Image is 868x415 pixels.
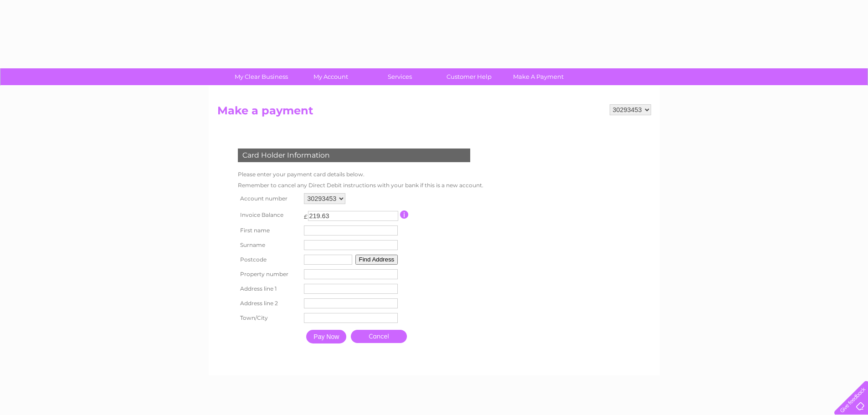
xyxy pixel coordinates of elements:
div: Card Holder Information [238,149,470,162]
th: Address line 2 [236,296,302,311]
a: My Clear Business [224,68,299,85]
td: Please enter your payment card details below. [236,169,486,180]
a: Customer Help [431,68,507,85]
th: Town/City [236,311,302,325]
input: Information [400,210,409,219]
th: First name [236,223,302,238]
th: Address line 1 [236,282,302,296]
td: Remember to cancel any Direct Debit instructions with your bank if this is a new account. [236,180,486,191]
th: Postcode [236,252,302,267]
button: Find Address [355,255,398,265]
th: Invoice Balance [236,206,302,223]
a: Cancel [351,330,407,343]
input: Pay Now [306,330,346,343]
h2: Make a payment [217,104,651,122]
th: Account number [236,191,302,206]
a: My Account [293,68,368,85]
a: Make A Payment [501,68,576,85]
th: Property number [236,267,302,282]
td: £ [304,209,308,220]
a: Services [362,68,437,85]
th: Surname [236,238,302,252]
